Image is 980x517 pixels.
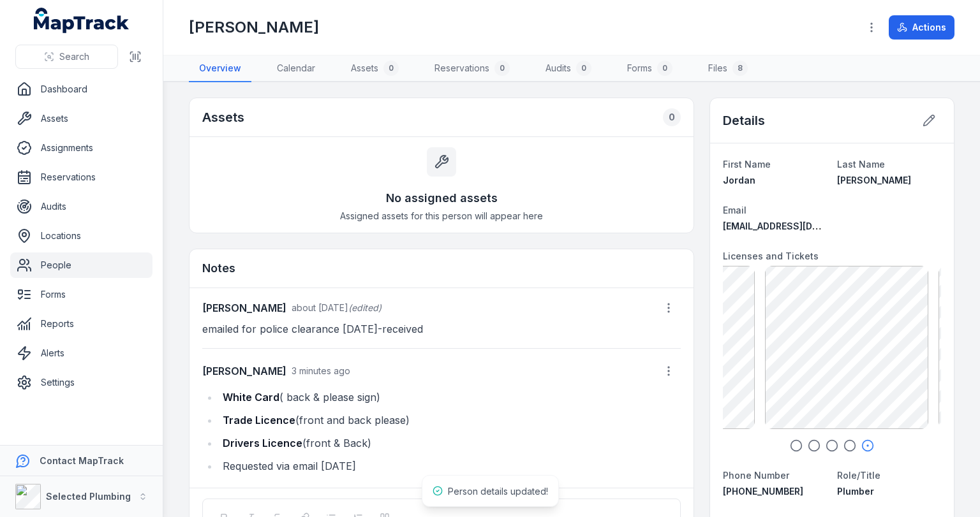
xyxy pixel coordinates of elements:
span: (edited) [348,302,382,313]
strong: Trade Licence [223,414,295,426]
li: ( back & please sign) [219,388,681,406]
a: Overview [189,55,251,82]
span: Role/Title [837,470,880,481]
span: about [DATE] [292,302,348,313]
a: Reservations0 [424,55,520,82]
div: 8 [732,61,748,76]
span: Plumber [837,486,874,497]
span: [PHONE_NUMBER] [723,486,803,497]
h3: Notes [202,259,235,277]
span: Last Name [837,159,885,170]
h2: Assets [202,108,244,126]
h2: Details [723,112,765,129]
span: Search [59,50,89,63]
a: Assignments [10,135,152,161]
a: Forms [10,282,152,307]
a: MapTrack [34,8,130,33]
a: Files8 [698,55,758,82]
span: Jordan [723,175,755,186]
div: 0 [663,108,681,126]
span: Email [723,205,746,215]
h1: [PERSON_NAME] [189,17,319,38]
span: [EMAIL_ADDRESS][DOMAIN_NAME] [723,221,877,231]
a: Settings [10,370,152,395]
span: [PERSON_NAME] [837,175,911,186]
strong: [PERSON_NAME] [202,300,286,316]
strong: Contact MapTrack [40,455,124,466]
span: Person details updated! [448,486,548,497]
div: 0 [494,61,510,76]
span: First Name [723,159,771,170]
button: Search [15,45,118,69]
time: 7/17/2025, 9:50:14 AM [292,302,348,313]
li: (front & Back) [219,434,681,452]
a: Reports [10,311,152,337]
strong: White Card [223,391,279,404]
span: Assigned assets for this person will appear here [340,210,543,222]
a: Dashboard [10,76,152,102]
div: 0 [576,61,591,76]
a: Forms0 [617,55,683,82]
span: Phone Number [723,470,789,481]
span: Licenses and Tickets [723,251,819,261]
p: emailed for police clearance [DATE]-received [202,320,681,338]
a: Audits [10,194,152,219]
li: Requested via email [DATE] [219,457,681,475]
a: Assets [10,106,152,131]
a: Calendar [267,55,325,82]
div: 0 [657,61,672,76]
a: Locations [10,223,152,249]
strong: Drivers Licence [223,437,302,449]
strong: Selected Plumbing [46,491,131,502]
div: 0 [383,61,399,76]
span: 3 minutes ago [292,365,350,376]
a: Audits0 [535,55,602,82]
li: (front and back please) [219,411,681,429]
a: Reservations [10,164,152,190]
h3: No assigned assets [386,189,498,207]
a: People [10,252,152,278]
strong: [PERSON_NAME] [202,363,286,379]
time: 8/21/2025, 9:08:49 AM [292,365,350,376]
a: Assets0 [341,55,409,82]
a: Alerts [10,340,152,366]
button: Actions [889,15,954,40]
